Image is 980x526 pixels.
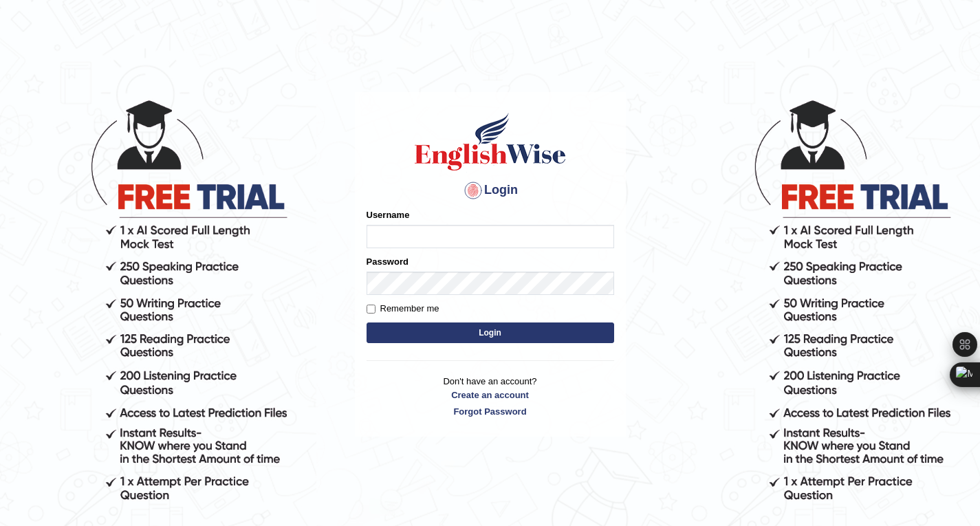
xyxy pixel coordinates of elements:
label: Username [367,208,410,221]
p: Don't have an account? [367,375,614,417]
a: Forgot Password [367,405,614,418]
h4: Login [367,179,614,201]
a: Create an account [367,388,614,402]
button: Login [367,322,614,343]
label: Password [367,255,409,268]
input: Remember me [367,305,375,314]
img: Logo of English Wise sign in for intelligent practice with AI [412,111,569,173]
label: Remember me [367,302,439,316]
